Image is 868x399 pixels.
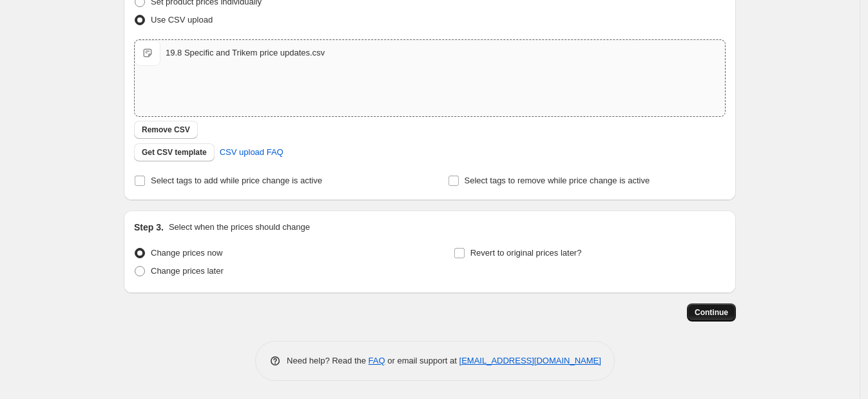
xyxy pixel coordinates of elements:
[287,356,369,365] span: Need help? Read the
[369,356,385,365] a: FAQ
[166,46,325,59] div: 19.8 Specific and Trikem price updates.csv
[470,248,582,258] span: Revert to original prices later?
[151,266,224,276] span: Change prices later
[695,307,728,318] span: Continue
[142,125,190,135] span: Remove CSV
[687,303,736,322] button: Continue
[134,143,215,161] button: Get CSV template
[212,142,291,163] a: CSV upload FAQ
[220,146,284,159] span: CSV upload FAQ
[151,176,322,185] span: Select tags to add while price change is active
[385,356,459,365] span: or email support at
[151,15,213,25] span: Use CSV upload
[142,147,207,158] span: Get CSV template
[134,121,198,139] button: Remove CSV
[465,176,650,185] span: Select tags to remove while price change is active
[169,221,310,234] p: Select when the prices should change
[151,248,222,258] span: Change prices now
[459,356,601,365] a: [EMAIL_ADDRESS][DOMAIN_NAME]
[134,221,164,234] h2: Step 3.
